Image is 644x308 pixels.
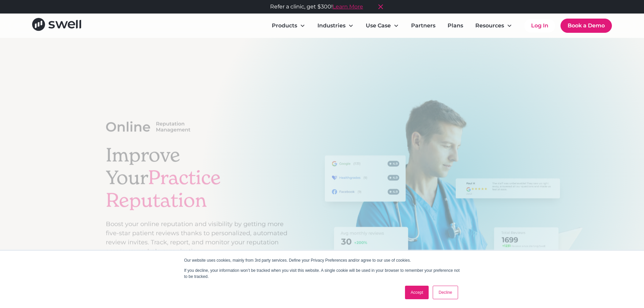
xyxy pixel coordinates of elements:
a: Book a Demo [560,19,612,33]
div: Products [272,22,297,30]
div: Industries [312,19,359,32]
div: Resources [470,19,518,32]
a: Decline [433,286,458,299]
a: Log In [524,19,555,32]
a: Accept [405,286,429,299]
p: Boost your online reputation and visibility by getting more five-star patient reviews thanks to p... [106,220,288,256]
div: Use Case [360,19,404,32]
img: Illustration [311,98,599,304]
div: Resources [475,22,504,30]
a: Learn More [333,3,363,11]
h1: Improve Your [106,143,288,212]
a: Partners [406,19,441,32]
a: home [32,18,81,33]
p: If you decline, your information won’t be tracked when you visit this website. A single cookie wi... [184,267,460,280]
span: Practice Reputation [106,165,221,212]
div: Products [266,19,311,32]
div: Refer a clinic, get $300! [270,3,363,11]
a: Plans [442,19,469,32]
div: Use Case [366,22,391,30]
div: Industries [317,22,345,30]
p: Our website uses cookies, mainly from 3rd party services. Define your Privacy Preferences and/or ... [184,257,460,263]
